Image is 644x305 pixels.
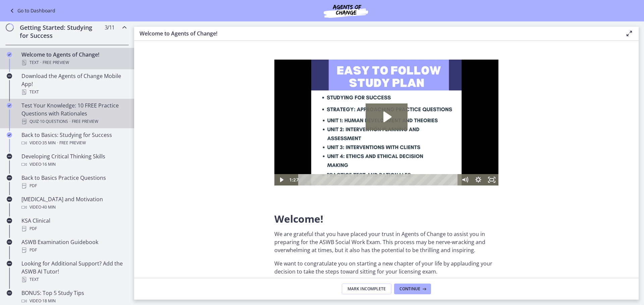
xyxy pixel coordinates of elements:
[21,225,126,233] div: PDF
[211,115,224,126] button: Fullscreen
[347,286,386,292] span: Mark Incomplete
[21,118,126,126] div: Quiz
[7,103,12,108] i: Completed
[21,276,126,284] div: Text
[21,297,126,305] div: Video
[342,284,391,294] button: Mark Incomplete
[306,3,386,19] img: Agents of Change Social Work Test Prep
[21,203,126,211] div: Video
[21,72,126,96] div: Download the Agents of Change Mobile App!
[21,139,126,147] div: Video
[7,52,12,57] i: Completed
[197,115,211,126] button: Show settings menu
[41,160,56,168] span: · 16 min
[140,29,614,37] h3: Welcome to Agents of Change!
[399,286,420,292] span: Continue
[29,115,180,126] div: Playbar
[21,131,126,147] div: Back to Basics: Studying for Success
[274,230,498,254] p: We are grateful that you have placed your trust in Agents of Change to assist you in preparing fo...
[72,118,98,126] span: Free preview
[21,59,126,67] div: Text
[69,118,70,126] span: ·
[21,51,126,67] div: Welcome to Agents of Change!
[105,23,114,31] span: 3 / 11
[21,259,126,284] div: Looking for Additional Support? Add the ASWB AI Tutor!
[21,160,126,168] div: Video
[21,101,126,126] div: Test Your Knowledge: 10 FREE Practice Questions with Rationales
[274,259,498,276] p: We want to congratulate you on starting a new chapter of your life by applauding your decision to...
[39,118,68,126] span: · 10 Questions
[20,23,102,40] h2: Getting Started: Studying for Success
[7,132,12,138] i: Completed
[8,7,55,15] a: Go to Dashboard
[43,59,69,67] span: Free preview
[91,44,133,71] button: Play Video: c1o6hcmjueu5qasqsu00.mp4
[21,182,126,190] div: PDF
[21,174,126,190] div: Back to Basics Practice Questions
[21,195,126,211] div: [MEDICAL_DATA] and Motivation
[21,217,126,233] div: KSA Clinical
[41,139,56,147] span: · 35 min
[59,139,86,147] span: Free preview
[21,289,126,305] div: BONUS: Top 5 Study Tips
[274,212,323,226] span: Welcome!
[184,115,197,126] button: Mute
[21,238,126,254] div: ASWB Examination Guidebook
[21,88,126,96] div: Text
[394,284,431,294] button: Continue
[57,139,58,147] span: ·
[41,297,56,305] span: · 18 min
[41,203,56,211] span: · 40 min
[21,152,126,168] div: Developing Critical Thinking Skills
[40,59,41,67] span: ·
[21,246,126,254] div: PDF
